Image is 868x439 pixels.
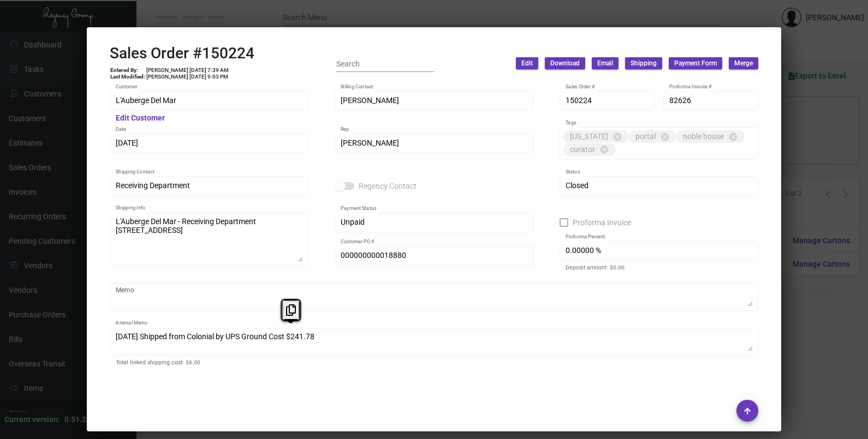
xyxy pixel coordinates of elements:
[146,74,229,80] td: [PERSON_NAME] [DATE] 9:03 PM
[734,59,753,68] span: Merge
[566,264,625,271] mat-hint: Deposit amount: $0.00
[116,114,165,123] mat-hint: Edit Customer
[286,304,296,316] i: Copy
[597,59,613,68] span: Email
[674,59,717,68] span: Payment Form
[64,414,86,425] div: 0.51.2
[660,132,670,142] mat-icon: cancel
[516,57,538,69] button: Edit
[550,59,580,68] span: Download
[613,132,622,142] mat-icon: cancel
[729,57,758,69] button: Merge
[573,216,631,229] span: Proforma Invoice
[631,59,657,68] span: Shipping
[110,67,146,74] td: Entered By:
[110,44,254,63] h2: Sales Order #150224
[625,57,662,69] button: Shipping
[563,143,616,156] mat-chip: curator
[676,130,745,143] mat-chip: noble house
[669,57,722,69] button: Payment Form
[521,59,533,68] span: Edit
[545,57,585,69] button: Download
[566,181,588,190] span: Closed
[341,218,365,226] span: Unpaid
[116,359,200,366] mat-hint: Total linked shipping cost: $6.00
[599,145,609,154] mat-icon: cancel
[563,130,629,143] mat-chip: [US_STATE]
[4,414,60,425] div: Current version:
[146,67,229,74] td: [PERSON_NAME] [DATE] 7:39 AM
[110,74,146,80] td: Last Modified:
[728,132,738,142] mat-icon: cancel
[359,179,417,193] span: Regency Contact
[592,57,619,69] button: Email
[629,130,676,143] mat-chip: portal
